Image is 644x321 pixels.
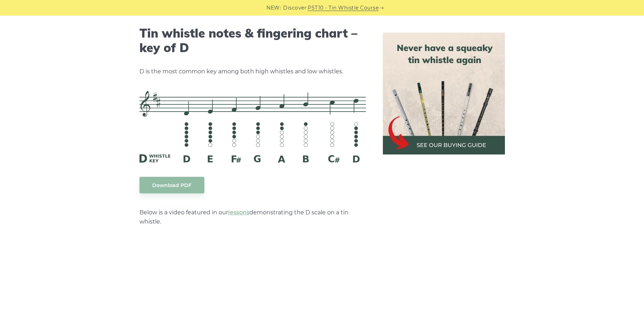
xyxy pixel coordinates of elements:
img: tin whistle buying guide [383,33,505,154]
p: D is the most common key among both high whistles and low whistles. [139,67,366,76]
p: Below is a video featured in our demonstrating the D scale on a tin whistle. [139,208,366,226]
span: Discover [283,4,307,12]
span: NEW: [266,4,281,12]
h2: Tin whistle notes & fingering chart – key of D [139,26,366,55]
a: PST10 - Tin Whistle Course [308,4,379,12]
a: Download PDF [139,177,204,193]
img: D Whistle Fingering Chart And Notes [139,91,366,162]
a: lessons [228,209,249,216]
